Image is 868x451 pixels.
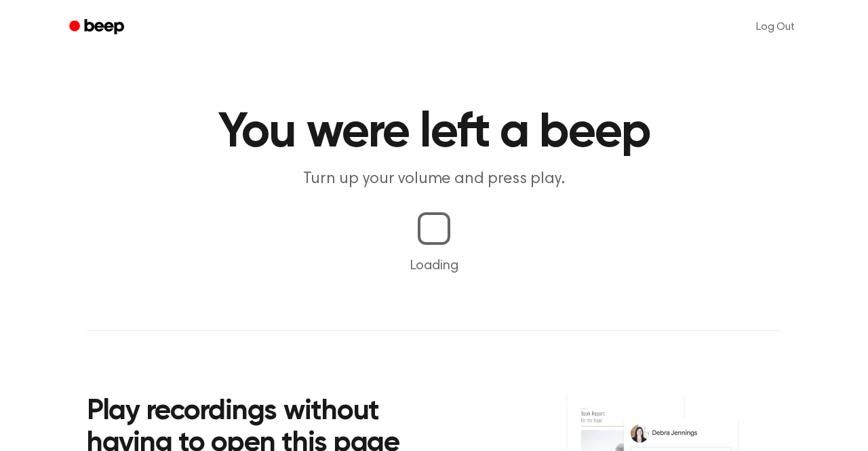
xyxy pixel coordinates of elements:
[87,109,781,157] h1: You were left a beep
[743,11,808,43] a: Log Out
[174,168,694,191] p: Turn up your volume and press play.
[60,14,136,41] a: Beep
[16,256,852,276] p: Loading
